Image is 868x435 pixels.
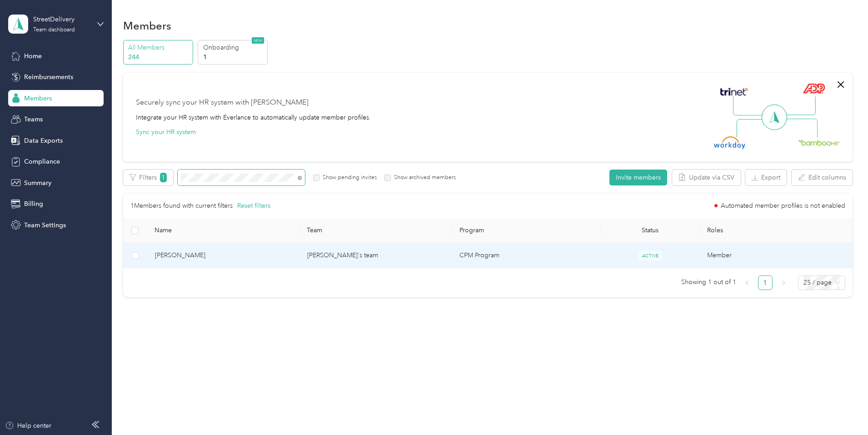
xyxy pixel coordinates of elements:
[700,243,852,268] td: Member
[148,243,300,268] td: Gill Brian
[24,72,73,82] span: Reimbursements
[803,276,840,290] span: 25 / page
[123,170,173,185] button: Filters1
[798,139,840,145] img: BambooHR
[136,127,196,137] button: Sync your HR system
[781,280,786,285] span: right
[776,275,791,290] li: Next Page
[5,421,51,430] button: Help center
[136,97,309,108] div: Securely sync your HR system with [PERSON_NAME]
[24,136,63,145] span: Data Exports
[744,280,750,285] span: left
[24,157,60,166] span: Compliance
[798,275,845,290] div: Page Size
[639,251,662,260] span: ACTIVE
[24,94,52,103] span: Members
[24,115,43,124] span: Teams
[817,384,868,435] iframe: Everlance-gr Chat Button Frame
[319,174,377,182] label: Show pending invites
[203,52,265,62] p: 1
[721,203,845,209] span: Automated member profiles is not enabled
[24,178,51,188] span: Summary
[784,96,816,115] img: Line Right Up
[740,275,754,290] li: Previous Page
[672,170,741,185] button: Update via CSV
[681,275,736,289] span: Showing 1 out of 1
[155,226,292,234] span: Name
[758,275,773,290] li: 1
[130,201,233,211] p: 1 Members found with current filters
[803,83,825,94] img: ADP
[155,250,293,260] span: [PERSON_NAME]
[740,275,754,290] button: left
[24,199,43,209] span: Billing
[718,85,750,98] img: Trinet
[147,218,299,243] th: Name
[609,170,667,185] button: Invite members
[733,96,765,116] img: Line Left Up
[300,243,452,268] td: Allen Jason's team
[745,170,787,185] button: Export
[24,220,66,230] span: Team Settings
[252,37,264,44] span: NEW
[237,201,270,211] button: Reset filters
[700,218,853,243] th: Roles
[24,51,42,61] span: Home
[792,170,853,185] button: Edit columns
[128,43,190,52] p: All Members
[160,173,167,182] span: 1
[203,43,265,52] p: Onboarding
[786,119,818,138] img: Line Right Down
[601,218,700,243] th: Status
[299,218,452,243] th: Team
[136,113,371,122] div: Integrate your HR system with Everlance to automatically update member profiles.
[714,136,746,149] img: Workday
[33,27,75,33] div: Team dashboard
[123,21,171,30] h1: Members
[391,174,456,182] label: Show archived members
[452,218,601,243] th: Program
[776,275,791,290] button: right
[33,15,90,24] div: StreetDelivery
[452,243,601,268] td: CPM Program
[736,119,768,137] img: Line Left Down
[758,276,772,290] a: 1
[128,52,190,62] p: 244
